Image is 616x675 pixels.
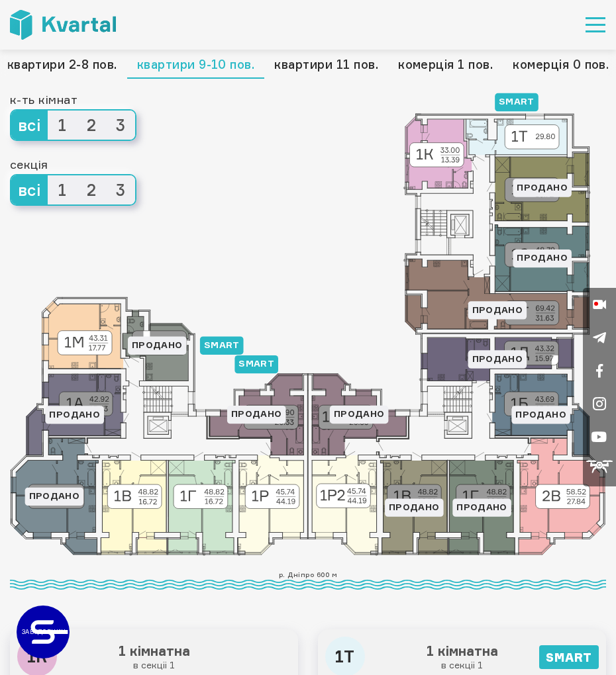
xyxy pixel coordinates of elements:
h3: 1 кімнатна [21,640,287,674]
span: 3 [106,175,135,204]
small: в секціі 1 [24,659,284,671]
span: всі [11,111,48,140]
div: SMART [539,645,599,669]
h3: 1 кімнатна [329,640,595,674]
a: комерція 1 пов. [388,51,503,77]
span: 3 [106,111,135,140]
text: ЗАБУДОВНИК [32,629,54,636]
a: ЗАБУДОВНИК [17,606,70,658]
a: квартири 11 пов. [264,51,388,77]
img: Kvartal [10,10,116,40]
div: р. Дніпро 600 м [10,569,606,590]
span: 2 [77,111,106,140]
span: 1 [48,175,77,204]
span: 1 [48,111,77,140]
div: к-ть кімнат [10,89,136,109]
button: Toggle navigation [585,13,606,36]
a: квартири 9-10 пов. [127,51,265,77]
span: 2 [77,175,106,204]
small: в секціі 1 [332,659,592,671]
span: всі [11,175,48,204]
div: секція [10,154,136,174]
